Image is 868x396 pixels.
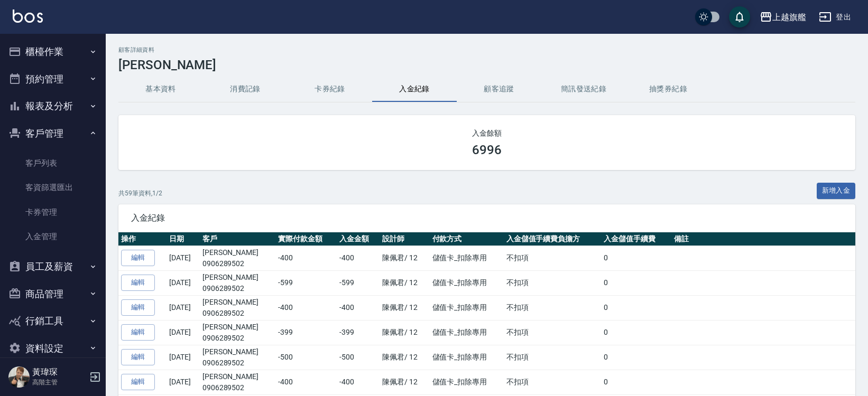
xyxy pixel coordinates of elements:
th: 設計師 [380,232,430,246]
td: 不扣項 [504,345,601,370]
button: 員工及薪資 [4,253,101,280]
button: 櫃檯作業 [4,38,101,65]
td: [PERSON_NAME] [200,295,276,320]
th: 入金儲值手續費負擔方 [504,232,601,246]
td: -400 [275,246,337,270]
a: 客資篩選匯出 [4,175,101,200]
td: 陳佩君 / 12 [380,295,430,320]
h2: 入金餘額 [131,128,843,138]
td: [PERSON_NAME] [200,345,276,370]
td: [DATE] [167,246,200,270]
td: -400 [275,295,337,320]
p: 0906289502 [202,283,273,294]
a: 編輯 [121,250,155,266]
td: -399 [275,320,337,345]
img: Logo [13,10,43,23]
td: -500 [337,345,380,370]
button: 預約管理 [4,65,101,93]
td: -400 [337,246,380,270]
p: 0906289502 [202,258,273,269]
td: 儲值卡_扣除專用 [430,270,504,295]
p: 0906289502 [202,382,273,393]
button: 基本資料 [118,77,203,102]
td: 不扣項 [504,370,601,394]
button: 消費記錄 [203,77,288,102]
button: 行銷工具 [4,307,101,335]
button: 抽獎券紀錄 [626,77,710,102]
td: [PERSON_NAME] [200,370,276,394]
button: 新增入金 [817,183,856,199]
button: 資料設定 [4,335,101,362]
th: 付款方式 [430,232,504,246]
td: [DATE] [167,345,200,370]
a: 編輯 [121,374,155,390]
td: -599 [337,270,380,295]
p: 高階主管 [32,378,86,387]
td: 陳佩君 / 12 [380,246,430,270]
td: 0 [601,370,671,394]
h2: 顧客詳細資料 [118,46,855,53]
button: 報表及分析 [4,92,101,120]
td: -399 [337,320,380,345]
td: [DATE] [167,370,200,394]
img: Person [8,366,30,388]
button: 入金紀錄 [372,77,457,102]
td: 不扣項 [504,270,601,295]
button: 登出 [815,7,855,27]
a: 入金管理 [4,224,101,249]
td: [PERSON_NAME] [200,246,276,270]
p: 共 59 筆資料, 1 / 2 [118,188,162,198]
td: 儲值卡_扣除專用 [430,370,504,394]
p: 0906289502 [202,357,273,369]
th: 入金儲值手續費 [601,232,671,246]
th: 日期 [167,232,200,246]
button: 客戶管理 [4,120,101,147]
td: 不扣項 [504,246,601,270]
td: 陳佩君 / 12 [380,320,430,345]
td: 0 [601,295,671,320]
td: -400 [275,370,337,394]
th: 備註 [671,232,855,246]
a: 卡券管理 [4,200,101,224]
a: 編輯 [121,299,155,316]
td: [DATE] [167,320,200,345]
td: -599 [275,270,337,295]
td: 陳佩君 / 12 [380,370,430,394]
td: -400 [337,295,380,320]
th: 操作 [118,232,167,246]
td: 儲值卡_扣除專用 [430,295,504,320]
td: -500 [275,345,337,370]
h3: 6996 [472,143,502,157]
button: save [729,6,750,27]
div: 上越旗艦 [772,11,806,24]
a: 編輯 [121,275,155,291]
button: 上越旗艦 [755,6,810,28]
button: 卡券紀錄 [288,77,372,102]
td: 0 [601,246,671,270]
button: 簡訊發送紀錄 [541,77,626,102]
h3: [PERSON_NAME] [118,58,855,72]
td: -400 [337,370,380,394]
td: 儲值卡_扣除專用 [430,345,504,370]
a: 編輯 [121,324,155,341]
h5: 黃瑋琛 [32,367,86,378]
td: [DATE] [167,295,200,320]
th: 實際付款金額 [275,232,337,246]
a: 編輯 [121,349,155,365]
button: 商品管理 [4,280,101,308]
span: 入金紀錄 [131,213,843,223]
td: 0 [601,320,671,345]
td: [DATE] [167,270,200,295]
th: 客戶 [200,232,276,246]
td: 儲值卡_扣除專用 [430,246,504,270]
button: 顧客追蹤 [457,77,541,102]
td: 不扣項 [504,320,601,345]
p: 0906289502 [202,308,273,319]
td: 儲值卡_扣除專用 [430,320,504,345]
a: 客戶列表 [4,151,101,175]
td: [PERSON_NAME] [200,270,276,295]
td: 陳佩君 / 12 [380,270,430,295]
p: 0906289502 [202,333,273,344]
td: [PERSON_NAME] [200,320,276,345]
td: 陳佩君 / 12 [380,345,430,370]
